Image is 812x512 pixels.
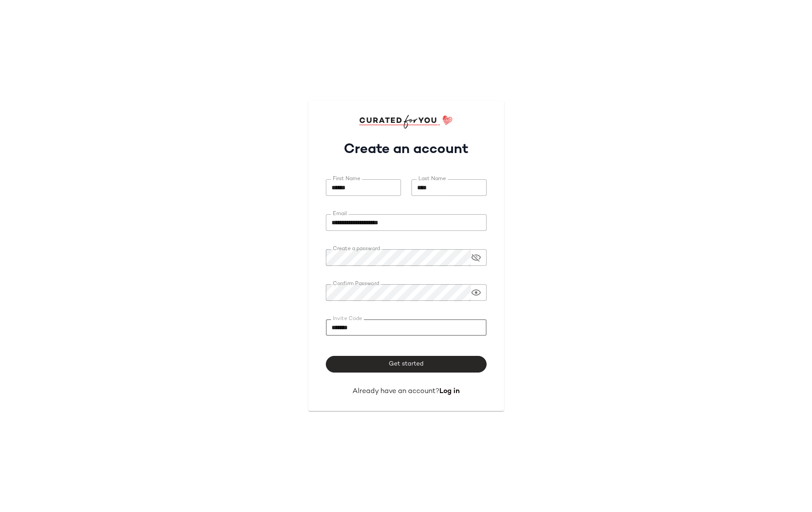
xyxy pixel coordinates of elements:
[352,388,439,395] span: Already have an account?
[326,129,487,165] h1: Create an account
[388,361,424,368] span: Get started
[326,356,487,373] button: Get started
[359,115,453,128] img: cfy_login_logo.DGdB1djN.svg
[439,388,460,395] a: Log in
